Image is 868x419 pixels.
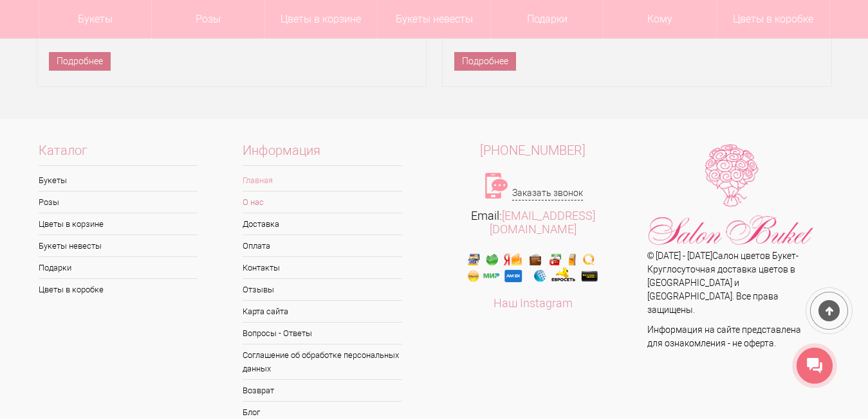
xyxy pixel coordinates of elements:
a: Цветы в корзине [39,213,198,235]
a: Доставка [243,213,402,235]
span: Информация [243,144,402,166]
a: Букеты [39,170,198,191]
a: Подробнее [49,52,111,71]
a: Розы [39,192,198,213]
img: Цветы Нижний Новгород [647,144,815,249]
a: [EMAIL_ADDRESS][DOMAIN_NAME] [490,209,595,236]
a: Карта сайта [243,301,402,322]
a: О нас [243,192,402,213]
a: Букеты невесты [39,235,198,256]
a: Подарки [39,257,198,278]
div: Email: [434,209,633,236]
a: Подробнее [454,52,516,71]
a: Контакты [243,257,402,278]
a: Оплата [243,235,402,256]
a: Наш Instagram [494,296,573,310]
span: © [DATE] - [DATE] - Круглосуточная доставка цветов в [GEOGRAPHIC_DATA] и [GEOGRAPHIC_DATA]. Все п... [647,251,799,315]
span: Информация на сайте представлена для ознакомления - не оферта. [647,325,801,348]
a: Возврат [243,380,402,401]
span: [PHONE_NUMBER] [480,143,586,158]
a: Вопросы - Ответы [243,323,402,344]
a: Отзывы [243,279,402,300]
span: Каталог [39,144,198,166]
a: Заказать звонок [512,186,583,201]
a: Цветы в коробке [39,279,198,300]
a: [PHONE_NUMBER] [434,144,633,157]
a: Салон цветов Букет [712,251,796,261]
a: Соглашение об обработке персональных данных [243,344,402,379]
a: Главная [243,170,402,191]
